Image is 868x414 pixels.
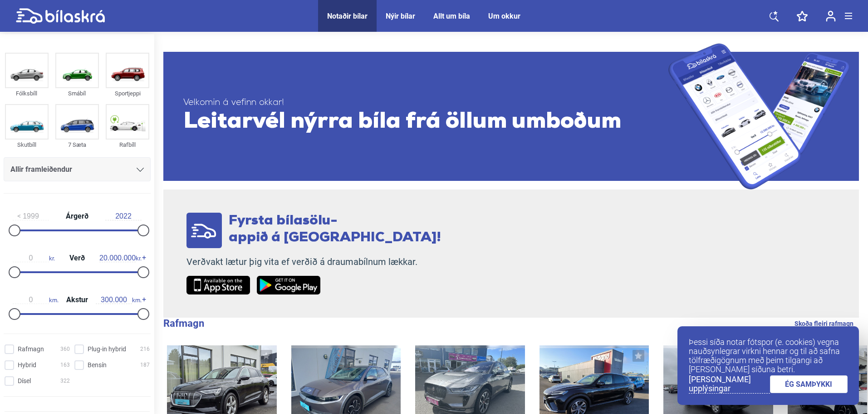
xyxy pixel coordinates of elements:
a: [PERSON_NAME] upplýsingar [689,375,770,394]
span: Velkomin á vefinn okkar! [183,97,668,109]
a: Velkomin á vefinn okkar!Leitarvél nýrra bíla frá öllum umboðum [163,43,859,190]
div: Rafbíll [106,140,149,150]
span: 163 [60,360,70,370]
span: km. [96,296,142,304]
div: Skutbíll [5,140,49,150]
span: Rafmagn [18,344,44,354]
span: 187 [140,360,150,370]
div: 7 Sæta [55,140,99,150]
span: Árgerð [64,213,91,220]
span: Plug-in hybrid [88,344,126,354]
span: km. [13,296,59,304]
div: Fólksbíll [5,88,49,99]
span: Dísel [18,376,31,386]
a: Skoða fleiri rafmagn [794,318,853,329]
span: kr. [13,254,55,262]
img: user-login.svg [826,10,836,22]
div: Smábíl [55,88,99,99]
span: Leitarvél nýrra bíla frá öllum umboðum [183,109,668,136]
a: Nýir bílar [386,12,415,20]
span: Akstur [64,296,90,304]
p: Þessi síða notar fótspor (e. cookies) vegna nauðsynlegrar virkni hennar og til að safna tölfræðig... [689,338,848,374]
span: Verð [67,254,87,262]
span: kr. [99,254,142,262]
span: 322 [60,376,70,386]
b: Rafmagn [163,318,204,329]
a: Allt um bíla [433,12,470,20]
a: Notaðir bílar [327,12,368,20]
p: Verðvakt lætur þig vita ef verðið á draumabílnum lækkar. [186,256,441,268]
span: 360 [60,344,70,354]
span: 216 [140,344,150,354]
span: Hybrid [18,360,36,370]
a: ÉG SAMÞYKKI [770,375,848,393]
span: Fyrsta bílasölu- appið á [GEOGRAPHIC_DATA]! [229,214,441,245]
span: Allir framleiðendur [10,163,72,176]
span: Bensín [88,360,107,370]
a: Um okkur [488,12,520,20]
div: Sportjeppi [106,88,149,99]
